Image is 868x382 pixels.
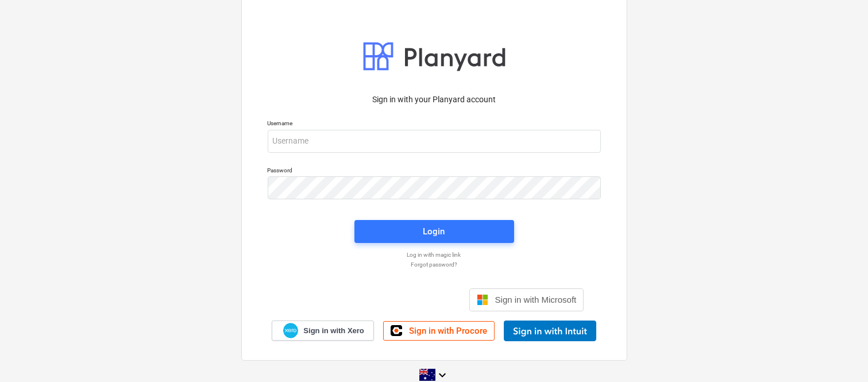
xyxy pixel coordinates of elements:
img: Xero logo [283,323,298,338]
iframe: Sign in with Google Button [279,287,466,312]
a: Sign in with Procore [383,321,495,341]
span: Sign in with Microsoft [495,295,577,304]
a: Forgot password? [262,261,607,268]
input: Username [268,130,601,153]
img: Microsoft logo [477,294,488,306]
button: Login [354,220,514,243]
span: Sign in with Procore [409,326,487,336]
div: Login [423,224,445,239]
span: Sign in with Xero [303,326,364,336]
p: Username [268,119,601,129]
p: Password [268,167,601,176]
p: Sign in with your Planyard account [268,94,601,106]
i: keyboard_arrow_down [435,368,449,382]
a: Log in with magic link [262,251,607,258]
a: Sign in with Xero [272,321,374,341]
